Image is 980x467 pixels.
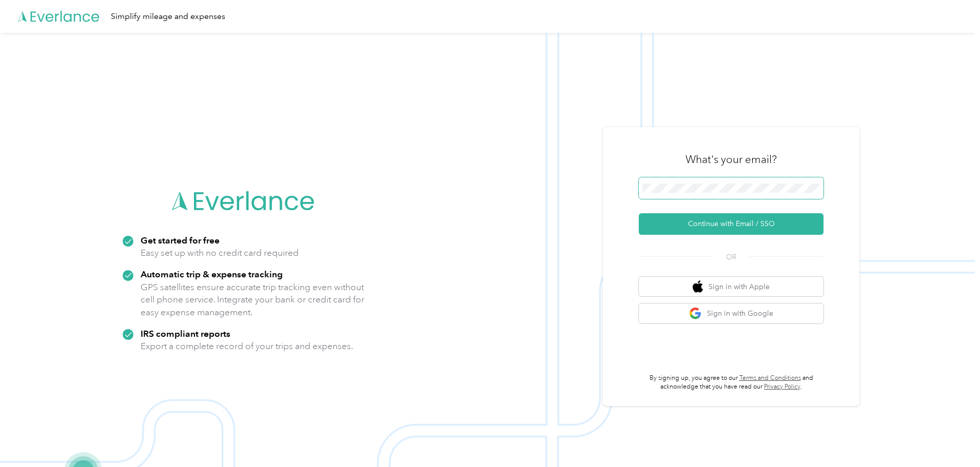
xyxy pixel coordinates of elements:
[713,252,749,262] span: OR
[141,328,230,339] strong: IRS compliant reports
[141,247,299,259] p: Easy set up with no credit card required
[111,10,225,23] div: Simplify mileage and expenses
[141,269,283,279] strong: Automatic trip & expense tracking
[693,280,703,293] img: apple logo
[739,374,801,382] a: Terms and Conditions
[141,235,220,246] strong: Get started for free
[685,152,777,167] h3: What's your email?
[689,307,702,320] img: google logo
[639,277,824,297] button: apple logoSign in with Apple
[141,340,353,353] p: Export a complete record of your trips and expenses.
[141,281,365,319] p: GPS satellites ensure accurate trip tracking even without cell phone service. Integrate your bank...
[764,383,800,391] a: Privacy Policy
[639,374,824,392] p: By signing up, you agree to our and acknowledge that you have read our .
[639,213,824,235] button: Continue with Email / SSO
[639,303,824,323] button: google logoSign in with Google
